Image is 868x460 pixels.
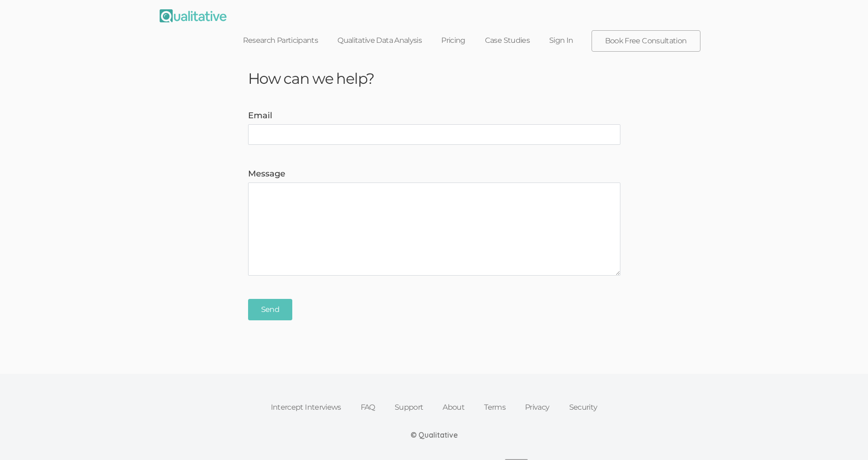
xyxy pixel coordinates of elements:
a: Case Studies [475,30,539,51]
img: Qualitative [160,9,227,22]
a: Research Participants [233,30,328,51]
input: Send [248,299,292,321]
label: Email [248,110,620,122]
a: Terms [474,397,515,418]
div: © Qualitative [410,430,458,440]
a: Book Free Consultation [592,31,700,51]
a: Support [385,397,433,418]
a: Sign In [539,30,583,51]
a: About [433,397,474,418]
a: Privacy [515,397,559,418]
h2: How can we help? [241,70,627,87]
a: Security [559,397,607,418]
a: Qualitative Data Analysis [328,30,431,51]
a: Intercept Interviews [261,397,351,418]
a: Pricing [431,30,475,51]
label: Message [248,168,620,180]
a: FAQ [351,397,385,418]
